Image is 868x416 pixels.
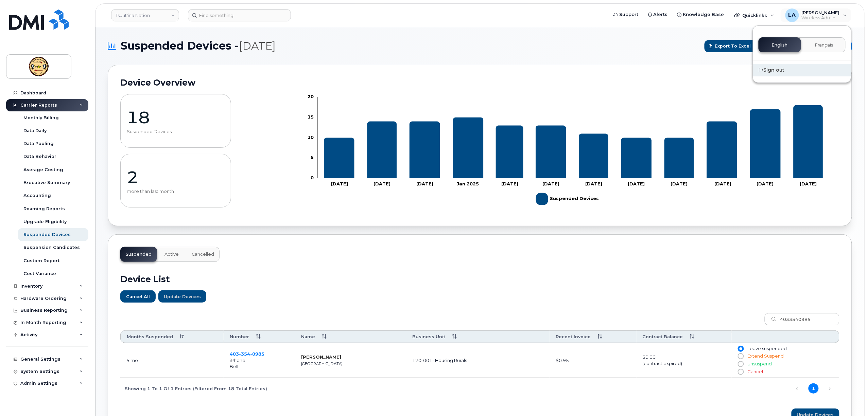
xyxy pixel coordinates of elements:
th: Number: activate to sort column ascending [224,330,295,343]
tspan: [DATE] [542,181,559,186]
td: $0.00 [637,343,732,378]
a: Next [825,384,835,394]
button: Update Devices [158,290,206,303]
tspan: [DATE] [585,181,602,186]
button: Cancel All [120,290,156,303]
tspan: [DATE] [628,181,645,186]
tspan: [DATE] [714,181,731,186]
tspan: [DATE] [671,181,688,186]
tspan: Jan 2025 [457,181,479,186]
td: 170-001- Housing Rurals [406,343,550,378]
span: 403 [230,351,264,357]
p: more than last month [127,189,225,194]
span: Unsuspend [748,361,772,366]
tspan: 0 [311,175,314,181]
span: 0985 [250,351,264,357]
span: Cancel All [126,293,150,300]
a: 4033540985 [230,351,264,357]
g: Suspended Devices [324,105,823,178]
th: Months Suspended: activate to sort column descending [120,330,224,343]
span: 354 [239,351,250,357]
g: Legend [536,190,599,208]
div: Showing 1 to 1 of 1 entries (filtered from 18 total entries) [120,382,267,394]
tspan: [DATE] [800,181,817,186]
span: [DATE] [239,39,276,52]
div: Sign out [753,64,851,76]
td: April 16, 2025 01:04 [120,343,224,378]
tspan: [DATE] [416,181,433,186]
p: 18 [127,107,225,128]
tspan: 10 [308,134,314,140]
tspan: [DATE] [501,181,518,186]
span: Bell [230,364,238,369]
p: 2 [127,167,225,187]
h2: Device List [120,274,839,284]
td: $0.95 [550,343,636,378]
span: Active [164,252,179,257]
span: Cancel [748,369,763,374]
span: iPhone [230,358,245,363]
p: Suspended Devices [127,129,225,134]
input: Cancel [738,369,743,375]
th: Business Unit: activate to sort column ascending [406,330,550,343]
span: Update Devices [164,293,201,300]
tspan: [DATE] [331,181,348,186]
span: Extend Suspend [748,354,784,359]
a: 1 [809,383,819,394]
th: Name: activate to sort column ascending [295,330,406,343]
tspan: 5 [311,155,314,160]
input: Leave suspended [738,346,743,351]
input: Search [765,313,839,325]
input: Extend Suspend [738,354,743,359]
g: Suspended Devices [536,190,599,208]
a: Previous [792,384,802,394]
tspan: [DATE] [757,181,774,186]
th: Contract Balance: activate to sort column ascending [637,330,732,343]
tspan: 20 [308,94,314,100]
span: Export to Excel [715,43,751,49]
g: Chart [308,94,829,208]
span: Suspended Devices - [121,39,276,53]
span: Leave suspended [748,346,787,351]
strong: [PERSON_NAME] [301,354,341,360]
span: Français [815,42,834,48]
tspan: 15 [308,114,314,120]
div: (contract expired) [643,360,726,367]
th: Recent Invoice: activate to sort column ascending [550,330,636,343]
span: Cancelled [192,252,214,257]
input: Unsuspend [738,361,743,367]
h2: Device Overview [120,77,839,88]
small: [GEOGRAPHIC_DATA] [301,361,343,366]
button: Export to Excel [705,40,757,52]
tspan: [DATE] [374,181,390,186]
